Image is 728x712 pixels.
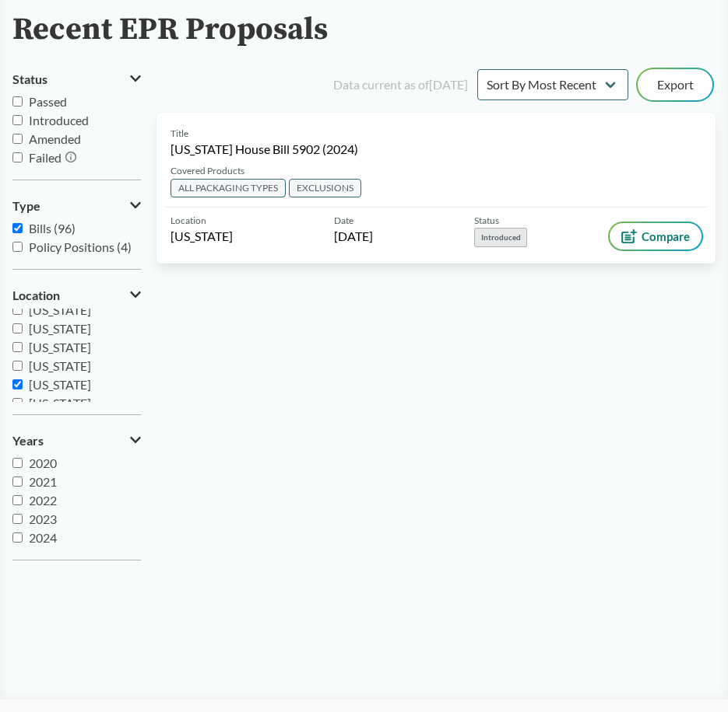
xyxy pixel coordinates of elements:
input: [US_STATE] [12,398,23,408]
input: Amended [12,134,23,144]
span: [US_STATE] [29,340,91,354]
span: Status [474,214,499,228]
span: [US_STATE] [29,302,91,317]
span: Introduced [474,228,527,247]
input: Policy Positions (4) [12,242,23,252]
button: Years [12,428,141,454]
span: Date [334,214,353,228]
span: 2022 [29,493,57,508]
span: Location [12,288,60,302]
button: Compare [610,223,702,250]
span: Passed [29,94,67,109]
button: Status [12,66,141,92]
button: Type [12,193,141,219]
span: Location [171,214,206,228]
span: Failed [29,150,62,165]
input: Failed [12,152,23,162]
h2: Recent EPR Proposals [12,12,328,47]
input: [US_STATE] [12,305,23,315]
span: Amended [29,131,81,146]
span: Policy Positions (4) [29,239,132,254]
input: [US_STATE] [12,323,23,333]
input: 2021 [12,476,23,487]
span: Introduced [29,113,89,127]
span: 2024 [29,530,57,545]
button: Export [638,69,712,100]
button: Location [12,282,141,309]
span: 2023 [29,511,57,526]
span: Compare [642,230,690,243]
input: [US_STATE] [12,379,23,389]
input: Passed [12,96,23,106]
input: 2024 [12,532,23,543]
div: Data current as of [DATE] [333,75,468,94]
input: Introduced [12,115,23,125]
span: Title [171,127,188,141]
span: [US_STATE] [29,358,91,373]
span: [US_STATE] [29,321,91,336]
input: [US_STATE] [12,361,23,371]
input: 2022 [12,495,23,505]
span: Bills (96) [29,221,76,236]
span: [US_STATE] House Bill 5902 (2024) [171,141,358,158]
input: 2020 [12,458,23,468]
span: ALL PACKAGING TYPES [171,179,286,197]
span: [DATE] [334,228,373,245]
input: 2023 [12,514,23,524]
span: [US_STATE] [171,228,233,245]
input: Bills (96) [12,223,23,233]
span: Type [12,199,40,213]
span: Covered Products [171,164,244,178]
span: 2020 [29,455,57,470]
span: Years [12,434,44,448]
input: [US_STATE] [12,342,23,352]
span: [US_STATE] [29,396,91,410]
span: 2021 [29,474,57,489]
span: Status [12,72,47,86]
span: EXCLUSIONS [289,179,361,197]
span: [US_STATE] [29,377,91,392]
